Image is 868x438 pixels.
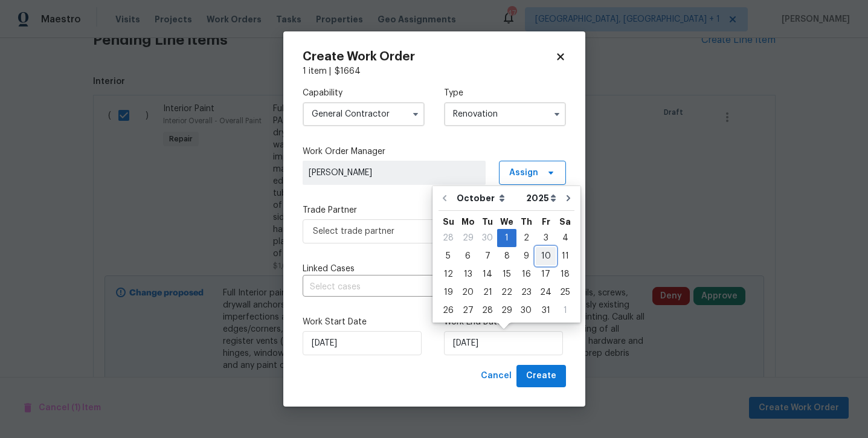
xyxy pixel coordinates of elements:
div: Thu Oct 23 2025 [516,283,536,301]
div: Fri Oct 03 2025 [536,229,556,247]
div: 10 [536,248,556,265]
div: Thu Oct 02 2025 [516,229,536,247]
div: Sat Oct 25 2025 [556,283,574,301]
div: Tue Sep 30 2025 [478,229,497,247]
label: Work Start Date [303,316,425,328]
div: Mon Oct 13 2025 [458,265,478,283]
div: Tue Oct 28 2025 [478,301,497,320]
div: 22 [497,284,516,301]
button: Go to next month [559,186,577,210]
div: 24 [536,284,556,301]
div: Sun Oct 12 2025 [439,265,458,283]
div: 4 [556,230,574,246]
div: 31 [536,302,556,319]
div: 30 [516,302,536,319]
div: Thu Oct 16 2025 [516,265,536,283]
div: 29 [497,302,516,319]
div: 25 [556,284,574,301]
div: Fri Oct 31 2025 [536,301,556,320]
div: Sat Oct 11 2025 [556,247,574,265]
select: Month [454,189,523,207]
div: 29 [458,230,478,246]
div: Tue Oct 07 2025 [478,247,497,265]
div: Sat Nov 01 2025 [556,301,574,320]
div: 12 [439,266,458,283]
input: M/D/YYYY [444,331,563,355]
button: Cancel [476,365,516,387]
button: Go to previous month [436,186,454,210]
button: Create [516,365,566,387]
div: Thu Oct 30 2025 [516,301,536,320]
div: 9 [516,248,536,265]
div: 27 [458,302,478,319]
div: Wed Oct 01 2025 [497,229,516,247]
div: 19 [439,284,458,301]
span: Select trade partner [313,225,538,237]
div: 13 [458,266,478,283]
div: 21 [478,284,497,301]
div: 11 [556,248,574,265]
label: Trade Partner [303,204,566,216]
div: Mon Sep 29 2025 [458,229,478,247]
div: 6 [458,248,478,265]
abbr: Saturday [559,217,571,226]
label: Type [444,87,566,99]
div: Fri Oct 10 2025 [536,247,556,265]
div: 17 [536,266,556,283]
button: Show options [550,107,564,121]
div: 8 [497,248,516,265]
div: 23 [516,284,536,301]
div: Mon Oct 27 2025 [458,301,478,320]
div: 7 [478,248,497,265]
div: 14 [478,266,497,283]
abbr: Thursday [521,217,532,226]
div: Mon Oct 20 2025 [458,283,478,301]
div: 15 [497,266,516,283]
abbr: Sunday [443,217,454,226]
div: Sat Oct 04 2025 [556,229,574,247]
div: 28 [478,302,497,319]
abbr: Friday [542,217,550,226]
div: 20 [458,284,478,301]
select: Year [523,189,559,207]
span: $ 1664 [335,67,361,76]
div: 28 [439,230,458,246]
input: M/D/YYYY [303,331,422,355]
input: Select... [444,102,566,126]
div: Fri Oct 17 2025 [536,265,556,283]
div: Sun Oct 05 2025 [439,247,458,265]
div: 30 [478,230,497,246]
button: Show options [408,107,423,121]
div: Tue Oct 21 2025 [478,283,497,301]
div: 5 [439,248,458,265]
span: Assign [509,167,538,179]
div: Sun Oct 19 2025 [439,283,458,301]
abbr: Wednesday [500,217,513,226]
h2: Create Work Order [303,51,555,63]
div: 3 [536,230,556,246]
abbr: Monday [461,217,475,226]
div: Sun Sep 28 2025 [439,229,458,247]
span: Create [526,369,556,384]
div: Thu Oct 09 2025 [516,247,536,265]
div: Fri Oct 24 2025 [536,283,556,301]
label: Work Order Manager [303,146,566,158]
label: Capability [303,87,425,99]
span: Cancel [481,369,512,384]
span: [PERSON_NAME] [309,167,480,179]
div: 1 item | [303,65,566,77]
div: 1 [497,230,516,246]
div: Wed Oct 22 2025 [497,283,516,301]
div: 1 [556,302,574,319]
div: Tue Oct 14 2025 [478,265,497,283]
div: 26 [439,302,458,319]
div: Mon Oct 06 2025 [458,247,478,265]
div: Wed Oct 15 2025 [497,265,516,283]
abbr: Tuesday [482,217,493,226]
div: Sat Oct 18 2025 [556,265,574,283]
input: Select cases [303,278,532,297]
div: Sun Oct 26 2025 [439,301,458,320]
span: Linked Cases [303,263,355,275]
div: Wed Oct 08 2025 [497,247,516,265]
input: Select... [303,102,425,126]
